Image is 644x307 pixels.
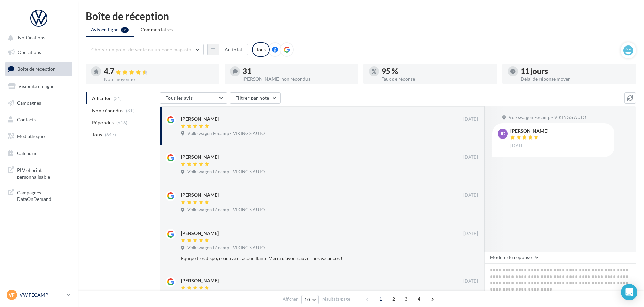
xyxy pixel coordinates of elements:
div: Tous [252,42,270,57]
button: 10 [301,295,319,304]
span: Contacts [17,117,36,122]
span: Répondus [92,119,114,126]
div: Taux de réponse [382,76,492,81]
span: Commentaires [141,27,173,32]
span: [DATE] [463,116,478,122]
div: Boîte de réception [86,11,636,21]
span: Afficher [283,296,298,302]
div: 95 % [382,68,492,75]
span: Tous les avis [166,95,193,101]
div: [PERSON_NAME] [181,277,219,284]
span: [DATE] [463,192,478,198]
span: Choisir un point de vente ou un code magasin [91,47,191,52]
div: 4.7 [104,68,214,75]
span: Campagnes [17,100,41,105]
span: 4 [414,294,425,304]
span: Non répondus [92,107,123,114]
button: Modèle de réponse [484,252,543,263]
span: Volkswagen Fécamp - VIKINGS AUTO [187,131,265,137]
span: Volkswagen Fécamp - VIKINGS AUTO [187,169,265,175]
a: Campagnes DataOnDemand [4,185,74,205]
a: PLV et print personnalisable [4,163,74,183]
span: 2 [388,294,399,304]
a: VF VW FECAMP [5,288,72,301]
span: 3 [401,294,411,304]
button: Au total [207,44,248,55]
span: [DATE] [463,278,478,284]
span: [DATE] [463,231,478,237]
div: 31 [243,68,353,75]
a: Contacts [4,113,74,127]
span: Volkswagen Fécamp - VIKINGS AUTO [509,115,586,121]
span: Volkswagen Fécamp - VIKINGS AUTO [187,207,265,213]
p: VW FECAMP [20,291,64,298]
span: (647) [105,132,116,137]
button: Choisir un point de vente ou un code magasin [86,44,204,55]
span: résultats/page [322,296,350,302]
div: Équipe très dispo, reactive et accueillante Merci d'avoir sauver nos vacances ! [181,255,434,262]
span: Notifications [18,35,45,41]
div: Délai de réponse moyen [521,76,631,81]
div: [PERSON_NAME] [181,230,219,237]
span: PLV et print personnalisable [17,165,69,180]
span: Tous [92,131,102,138]
div: [PERSON_NAME] [181,154,219,160]
span: (616) [116,120,128,125]
a: Visibilité en ligne [4,79,74,93]
div: 11 jours [521,68,631,75]
span: (31) [126,108,135,113]
button: Au total [219,44,248,55]
span: 1 [375,294,386,304]
div: [PERSON_NAME] [510,129,548,133]
span: Médiathèque [17,133,45,139]
span: Campagnes DataOnDemand [17,188,69,203]
a: Calendrier [4,146,74,160]
span: [DATE] [510,143,525,149]
span: Opérations [18,49,41,55]
button: Filtrer par note [230,92,281,104]
div: Open Intercom Messenger [621,284,637,300]
div: [PERSON_NAME] non répondus [243,76,353,81]
a: Boîte de réception [4,62,74,76]
span: Boîte de réception [17,66,56,72]
span: Calendrier [17,150,39,156]
span: 10 [304,297,310,302]
button: Tous les avis [160,92,227,104]
span: Volkswagen Fécamp - VIKINGS AUTO [187,245,265,251]
a: Opérations [4,45,74,59]
span: JD [500,130,505,137]
div: Note moyenne [104,77,214,82]
span: VF [9,291,15,298]
a: Campagnes [4,96,74,110]
div: [PERSON_NAME] [181,192,219,198]
a: Médiathèque [4,129,74,144]
div: [PERSON_NAME] [181,116,219,122]
span: [DATE] [463,154,478,160]
span: Visibilité en ligne [18,83,54,89]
